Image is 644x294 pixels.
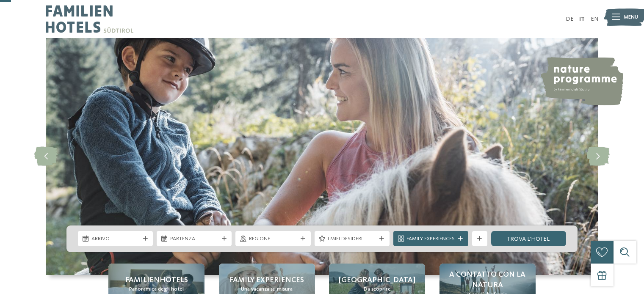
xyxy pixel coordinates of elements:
span: Da scoprire [364,286,391,293]
a: trova l’hotel [491,231,566,246]
span: Family Experiences [406,235,455,243]
img: Family hotel Alto Adige: the happy family places! [46,38,598,275]
span: Regione [249,235,297,243]
span: Partenza [170,235,218,243]
span: Menu [624,14,638,21]
span: Familienhotels [125,275,188,286]
span: Arrivo [91,235,140,243]
a: IT [579,16,585,22]
a: EN [591,16,598,22]
a: DE [566,16,574,22]
span: A contatto con la natura [447,269,528,291]
span: Panoramica degli hotel [129,286,184,293]
span: Family experiences [229,275,304,286]
img: nature programme by Familienhotels Südtirol [539,57,623,105]
span: I miei desideri [328,235,376,243]
span: Una vacanza su misura [241,286,293,293]
span: [GEOGRAPHIC_DATA] [339,275,415,286]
